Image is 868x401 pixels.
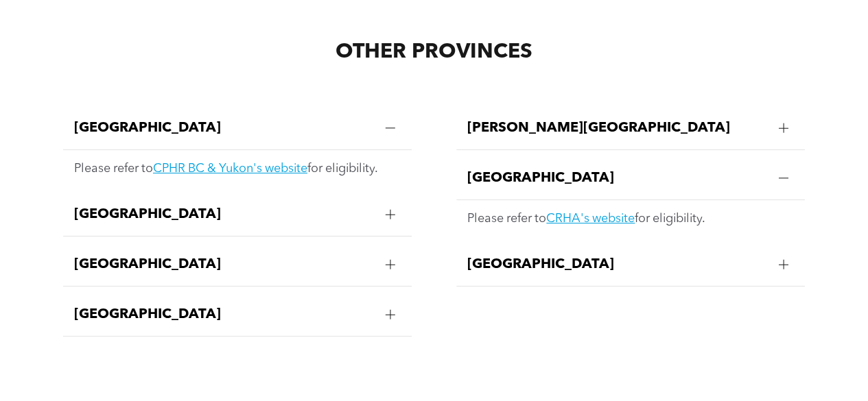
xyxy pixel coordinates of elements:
[74,306,375,323] span: [GEOGRAPHIC_DATA]
[467,211,794,226] p: Please refer to for eligibility.
[74,161,401,176] p: Please refer to for eligibility.
[74,256,375,273] span: [GEOGRAPHIC_DATA]
[336,42,532,62] span: OTHER PROVINCES
[546,212,635,225] a: CRHA's website
[467,120,768,136] span: [PERSON_NAME][GEOGRAPHIC_DATA]
[74,120,375,136] span: [GEOGRAPHIC_DATA]
[74,206,375,223] span: [GEOGRAPHIC_DATA]
[153,162,307,175] a: CPHR BC & Yukon's website
[467,256,768,273] span: [GEOGRAPHIC_DATA]
[467,170,768,186] span: [GEOGRAPHIC_DATA]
